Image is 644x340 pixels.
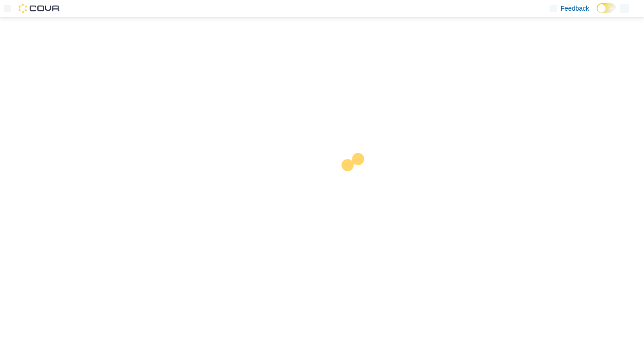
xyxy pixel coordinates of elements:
img: Cova [19,4,60,13]
img: cova-loader [322,146,392,216]
span: Feedback [561,4,589,13]
input: Dark Mode [597,3,616,13]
